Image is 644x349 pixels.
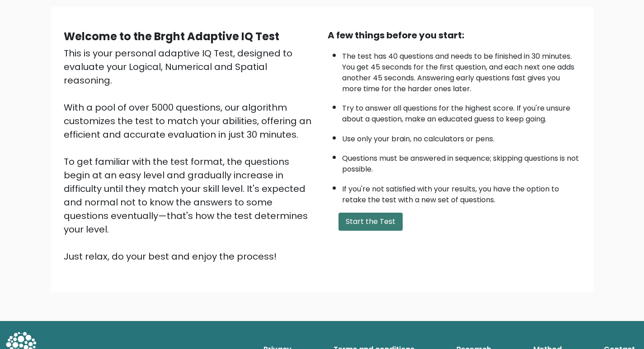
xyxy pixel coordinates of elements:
[342,47,581,94] li: The test has 40 questions and needs to be finished in 30 minutes. You get 45 seconds for the firs...
[64,29,279,44] b: Welcome to the Brght Adaptive IQ Test
[342,149,581,175] li: Questions must be answered in sequence; skipping questions is not possible.
[342,129,581,144] li: Use only your brain, no calculators or pens.
[338,213,403,231] button: Start the Test
[328,28,581,42] div: A few things before you start:
[342,179,581,205] li: If you're not satisfied with your results, you have the option to retake the test with a new set ...
[64,47,317,263] div: This is your personal adaptive IQ Test, designed to evaluate your Logical, Numerical and Spatial ...
[342,98,581,125] li: Try to answer all questions for the highest score. If you're unsure about a question, make an edu...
